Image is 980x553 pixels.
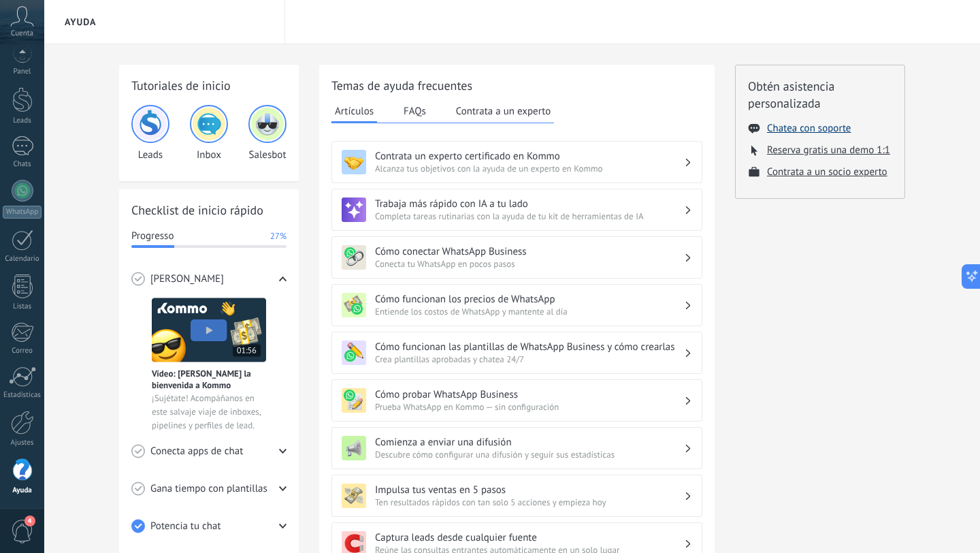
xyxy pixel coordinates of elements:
[375,353,684,365] span: Crea plantillas aprobadas y chatea 24/7
[152,298,266,362] img: Meet video
[150,482,267,496] span: Gana tiempo con plantillas
[3,439,42,447] div: Ajustes
[375,388,684,401] h3: Cómo probar WhatsApp Business
[375,150,684,163] h3: Contrata un experto certificado en Kommo
[375,449,684,460] span: Descubre cómo configurar una difusión y seguir sus estadísticas
[131,105,169,161] div: Leads
[3,206,42,219] div: WhatsApp
[248,105,287,161] div: Salesbot
[400,101,429,121] button: FAQs
[152,392,266,432] span: ¡Sujétate! Acompáñanos en este salvaje viaje de inboxes, pipelines y perfiles de lead.
[767,144,890,157] button: Reserva gratis una demo 1:1
[270,230,287,243] span: 27%
[3,486,42,495] div: Ayuda
[375,436,684,449] h3: Comienza a enviar una difusión
[3,116,42,125] div: Leads
[375,258,684,270] span: Conecta tu WhatsApp en pocos pasos
[331,77,702,94] h2: Temas de ayuda frecuentes
[375,306,684,317] span: Entiende los costos de WhatsApp y mantente al día
[131,77,287,94] h2: Tutoriales de inicio
[748,78,892,112] h2: Obtén asistencia personalizada
[3,391,42,400] div: Estadísticas
[150,520,221,533] span: Potencia tu chat
[453,101,554,121] button: Contrata a un experto
[152,368,266,391] span: Vídeo: [PERSON_NAME] la bienvenida a Kommo
[3,255,42,264] div: Calendario
[767,122,851,135] button: Chatea con soporte
[767,165,887,178] button: Contrata a un socio experto
[131,230,174,243] span: Progresso
[331,101,377,123] button: Artículos
[11,29,33,38] span: Cuenta
[375,341,684,353] h3: Cómo funcionan las plantillas de WhatsApp Business y cómo crearlas
[150,445,243,458] span: Conecta apps de chat
[375,293,684,306] h3: Cómo funcionan los precios de WhatsApp
[375,401,684,413] span: Prueba WhatsApp en Kommo — sin configuración
[3,347,42,355] div: Correo
[3,67,42,76] div: Panel
[150,272,224,286] span: [PERSON_NAME]
[375,496,684,508] span: Ten resultados rápidos con tan solo 5 acciones y empieza hoy
[375,210,684,222] span: Completa tareas rutinarias con la ayuda de tu kit de herramientas de IA
[375,163,684,174] span: Alcanza tus objetivos con la ayuda de un experto en Kommo
[190,105,228,161] div: Inbox
[375,484,684,496] h3: Impulsa tus ventas en 5 pasos
[24,516,35,526] span: 4
[3,302,42,311] div: Listas
[375,531,684,544] h3: Captura leads desde cualquier fuente
[375,197,684,210] h3: Trabaja más rápido con IA a tu lado
[375,245,684,258] h3: Cómo conectar WhatsApp Business
[131,202,287,219] h2: Checklist de inicio rápido
[3,160,42,169] div: Chats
